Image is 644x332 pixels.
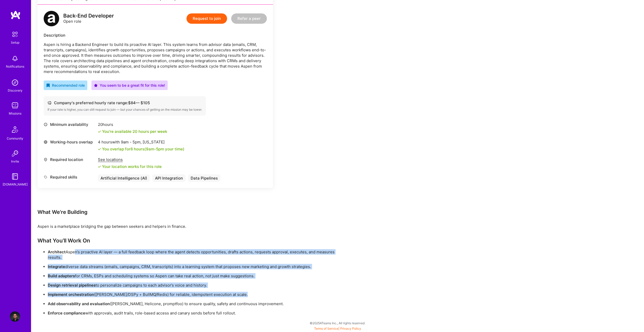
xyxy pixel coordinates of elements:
div: If your rate is higher, you can still request to join — but your chances of getting on the missio... [48,108,202,112]
div: Setup [11,40,19,45]
div: You overlap for 8 hours ( your time) [102,146,184,152]
div: What We're Building [37,209,347,215]
img: Invite [10,148,20,159]
div: Discovery [8,88,22,93]
p: diverse data streams (emails, campaigns, CRM, transcripts) into a learning system that proposes n... [48,264,347,269]
span: 9am - 5pm [146,147,164,151]
div: Community [7,136,23,141]
div: Company's preferred hourly rate range: $ 84 — $ 105 [48,100,202,106]
p: ([PERSON_NAME], Helicone, promptfoo) to ensure quality, safety and continuous improvement. [48,301,347,306]
div: Data Pipelines [188,174,220,182]
button: Refer a peer [231,13,267,24]
i: icon World [44,140,48,144]
p: ([PERSON_NAME]/DSPy + BullMQ/Redis) for reliable, idempotent execution at scale. [48,292,347,297]
a: Privacy Policy [340,327,361,330]
div: Required skills [44,174,95,180]
i: icon RecommendedBadge [46,84,50,87]
i: icon Cash [48,101,51,105]
div: You seem to be a great fit for this role! [94,83,165,88]
img: teamwork [10,100,20,111]
div: Notifications [6,64,24,69]
span: | [314,327,361,330]
p: with approvals, audit trails, role-based access and canary sends before full rollout. [48,310,347,316]
span: 9am - 5pm , [120,140,143,144]
strong: Implement orchestration [48,292,94,297]
div: Required location [44,157,95,162]
h3: What You’ll Work On [37,237,347,244]
div: Open role [63,13,114,24]
strong: Integrate [48,264,65,269]
div: [DOMAIN_NAME] [3,182,28,187]
p: Aspen’s proactive AI layer — a full feedback loop where the agent detects opportunities, drafts a... [48,249,347,260]
p: for CRMs, ESPs and scheduling systems so Aspen can take real action, not just make suggestions. [48,273,347,279]
div: Missions [9,111,21,116]
p: to personalize campaigns to each advisor’s voice and history. [48,282,347,288]
strong: Enforce compliance [48,311,85,315]
div: Description [44,33,267,38]
img: logo [10,10,21,20]
img: guide book [10,171,20,182]
i: icon Location [44,158,48,161]
img: Community [9,123,21,136]
button: Request to join [187,13,227,24]
div: Back-End Developer [63,13,114,19]
strong: Build adapters [48,273,75,278]
div: You're available 20 hours per week [98,129,167,134]
div: Artificial Intelligence (AI) [98,174,150,182]
strong: Architect [48,249,66,254]
div: Invite [11,159,19,164]
strong: Design retrieval pipelines [48,283,96,288]
p: Aspen is hiring a Backend Engineer to build its proactive AI layer. This system learns from advis... [44,42,267,74]
div: 20 hours [98,122,167,127]
i: icon PurpleStar [94,84,98,87]
div: 4 hours with [US_STATE] [98,139,184,145]
div: Aspen is a marketplace bridging the gap between seekers and helpers in finance. [37,224,347,229]
i: icon Clock [44,123,48,126]
a: User Avatar [9,311,21,322]
i: icon Check [98,165,101,168]
a: Terms of Service [314,327,338,330]
div: Working-hours overlap [44,139,95,145]
i: icon Tag [44,175,48,179]
div: API Integration [152,174,185,182]
img: setup [10,29,20,40]
div: © 2025 ATeams Inc., All rights reserved. [31,317,644,329]
img: bell [10,53,20,64]
div: Recommended role [46,83,85,88]
img: logo [44,11,59,26]
i: icon Check [98,148,101,151]
i: icon Check [98,130,101,133]
img: discovery [10,77,20,88]
img: User Avatar [10,311,20,322]
div: Your location works for this role [98,164,162,169]
div: See locations [98,157,162,162]
strong: Add observability and evaluation [48,301,110,306]
div: Minimum availability [44,122,95,127]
